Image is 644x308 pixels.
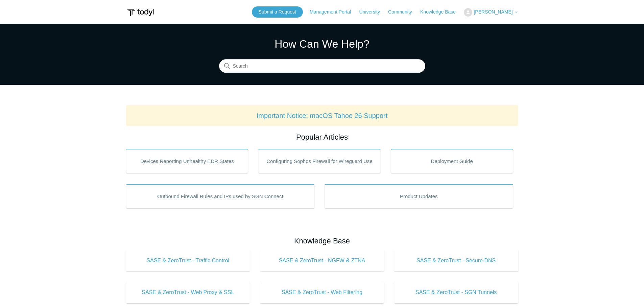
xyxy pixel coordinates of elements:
a: Deployment Guide [391,149,513,173]
span: SASE & ZeroTrust - Web Proxy & SSL [136,288,240,297]
a: Configuring Sophos Firewall for Wireguard Use [258,149,381,173]
button: [PERSON_NAME] [464,8,518,17]
a: SASE & ZeroTrust - Traffic Control [126,250,250,271]
a: Community [388,8,419,16]
h2: Knowledge Base [126,235,518,246]
h2: Popular Articles [126,132,518,143]
a: Product Updates [325,184,513,208]
a: Knowledge Base [420,8,462,16]
a: Outbound Firewall Rules and IPs used by SGN Connect [126,184,315,208]
h1: How Can We Help? [219,36,425,52]
span: SASE & ZeroTrust - SGN Tunnels [404,288,508,297]
a: University [359,8,386,16]
img: Todyl Support Center Help Center home page [126,6,155,19]
span: [PERSON_NAME] [474,9,512,15]
a: Devices Reporting Unhealthy EDR States [126,149,248,173]
span: SASE & ZeroTrust - NGFW & ZTNA [270,257,374,265]
a: Management Portal [310,8,358,16]
a: SASE & ZeroTrust - SGN Tunnels [394,282,518,303]
span: SASE & ZeroTrust - Secure DNS [404,257,508,265]
input: Search [219,60,425,73]
a: SASE & ZeroTrust - Web Proxy & SSL [126,282,250,303]
span: SASE & ZeroTrust - Web Filtering [270,288,374,297]
a: SASE & ZeroTrust - Web Filtering [260,282,384,303]
span: SASE & ZeroTrust - Traffic Control [136,257,240,265]
a: SASE & ZeroTrust - NGFW & ZTNA [260,250,384,271]
a: Submit a Request [252,6,303,18]
a: Important Notice: macOS Tahoe 26 Support [257,112,388,119]
a: SASE & ZeroTrust - Secure DNS [394,250,518,271]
